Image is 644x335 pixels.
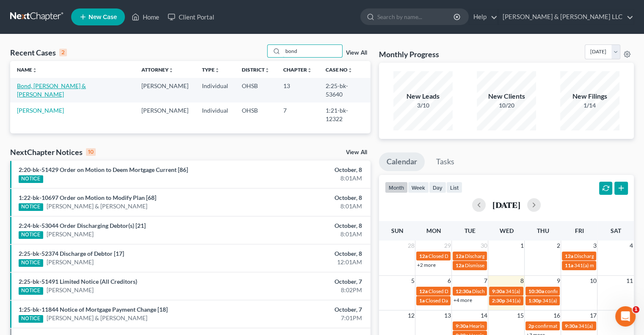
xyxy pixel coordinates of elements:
[276,102,319,127] td: 7
[253,174,362,183] div: 8:01AM
[406,241,415,251] span: 28
[348,68,353,73] i: unfold_more
[564,323,577,329] span: 9:30a
[195,78,235,102] td: Individual
[492,297,505,304] span: 2:30p
[346,50,367,56] a: View All
[32,68,37,73] i: unfold_more
[253,314,362,322] div: 7:01PM
[163,9,218,25] a: Client Portal
[483,276,488,286] span: 7
[19,175,43,183] div: NOTICE
[453,297,472,303] a: +4 more
[17,107,64,114] a: [PERSON_NAME]
[469,9,498,25] a: Help
[556,276,561,286] span: 9
[242,66,270,73] a: Districtunfold_more
[393,91,453,101] div: New Leads
[88,14,117,20] span: New Case
[59,49,67,56] div: 2
[419,253,427,259] span: 12a
[47,230,94,238] a: [PERSON_NAME]
[519,241,524,251] span: 1
[19,194,156,201] a: 1:22-bk-10697 Order on Motion to Modify Plan [68]
[516,310,524,321] span: 15
[499,227,513,234] span: Wed
[47,314,147,322] a: [PERSON_NAME] & [PERSON_NAME]
[47,258,94,266] a: [PERSON_NAME]
[19,315,43,323] div: NOTICE
[410,276,415,286] span: 5
[455,262,464,269] span: 12a
[19,250,124,257] a: 2:25-bk-52374 Discharge of Debtor [17]
[535,323,630,329] span: confirmation hearing for [PERSON_NAME]
[498,9,633,25] a: [PERSON_NAME] & [PERSON_NAME] LLC
[443,310,451,321] span: 13
[592,241,597,251] span: 3
[479,241,488,251] span: 30
[135,102,195,127] td: [PERSON_NAME]
[506,297,587,304] span: 341(a) meeting for [PERSON_NAME]
[455,253,464,259] span: 12a
[479,310,488,321] span: 14
[10,147,96,157] div: NextChapter Notices
[428,288,503,294] span: Closed Date for [PERSON_NAME]
[10,47,67,58] div: Recent Cases
[17,82,86,98] a: Bond, [PERSON_NAME] & [PERSON_NAME]
[455,288,471,294] span: 12:30a
[417,262,435,268] a: +2 more
[235,102,276,127] td: OHSB
[560,91,619,101] div: New Filings
[19,259,43,267] div: NOTICE
[428,253,548,259] span: Closed Date for [PERSON_NAME] & [PERSON_NAME]
[633,306,639,313] span: 1
[556,241,561,251] span: 2
[379,152,425,171] a: Calendar
[469,323,535,329] span: Hearing for [PERSON_NAME]
[610,227,621,234] span: Sat
[253,258,362,266] div: 12:01AM
[253,221,362,230] div: October, 8
[428,152,462,171] a: Tasks
[215,68,220,73] i: unfold_more
[19,231,43,239] div: NOTICE
[127,9,163,25] a: Home
[346,150,367,155] a: View All
[195,102,235,127] td: Individual
[319,102,370,127] td: 1:21-bk-12322
[443,241,451,251] span: 29
[19,222,146,229] a: 2:24-bk-53044 Order Discharging Debtor(s) [21]
[47,286,94,294] a: [PERSON_NAME]
[253,286,362,294] div: 8:02PM
[425,297,551,304] span: Closed Date for [GEOGRAPHIC_DATA][PERSON_NAME]
[477,101,536,110] div: 10/20
[419,288,427,294] span: 12a
[536,227,549,234] span: Thu
[406,310,415,321] span: 12
[464,253,547,259] span: Discharge Date for [PERSON_NAME]
[379,49,439,59] h3: Monthly Progress
[377,9,455,25] input: Search by name...
[141,66,174,73] a: Attorneyunfold_more
[393,101,453,110] div: 3/10
[283,66,312,73] a: Chapterunfold_more
[253,277,362,286] div: October, 7
[492,200,520,209] h2: [DATE]
[253,249,362,258] div: October, 8
[276,78,319,102] td: 13
[202,66,220,73] a: Typeunfold_more
[47,202,147,210] a: [PERSON_NAME] & [PERSON_NAME]
[564,253,573,259] span: 12a
[528,323,534,329] span: 2p
[86,148,96,156] div: 10
[19,287,43,295] div: NOTICE
[564,262,573,269] span: 11a
[169,68,174,73] i: unfold_more
[625,276,634,286] span: 11
[426,227,441,234] span: Mon
[615,306,636,327] iframe: Intercom live chat
[492,288,504,294] span: 9:30a
[419,297,424,304] span: 1a
[528,288,544,294] span: 10:30a
[542,297,624,304] span: 341(a) meeting for [PERSON_NAME]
